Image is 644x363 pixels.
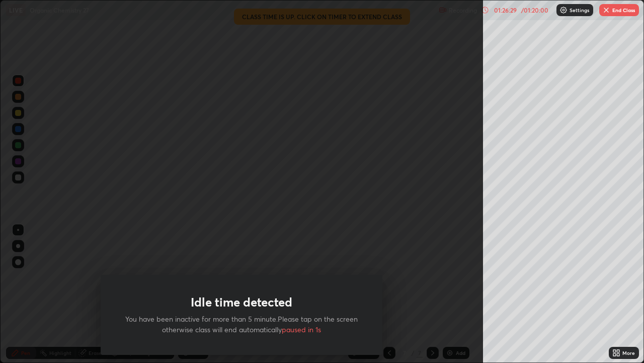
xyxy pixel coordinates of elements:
span: paused in 1s [282,325,321,334]
div: / 01:20:00 [519,7,550,13]
div: More [622,350,635,355]
div: 01:26:29 [491,7,519,13]
img: class-settings-icons [559,6,568,14]
p: Settings [570,8,589,13]
img: end-class-cross [602,6,610,14]
p: You have been inactive for more than 5 minute.Please tap on the screen otherwise class will end a... [125,314,358,335]
button: End Class [599,4,639,16]
h1: Idle time detected [191,295,292,310]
